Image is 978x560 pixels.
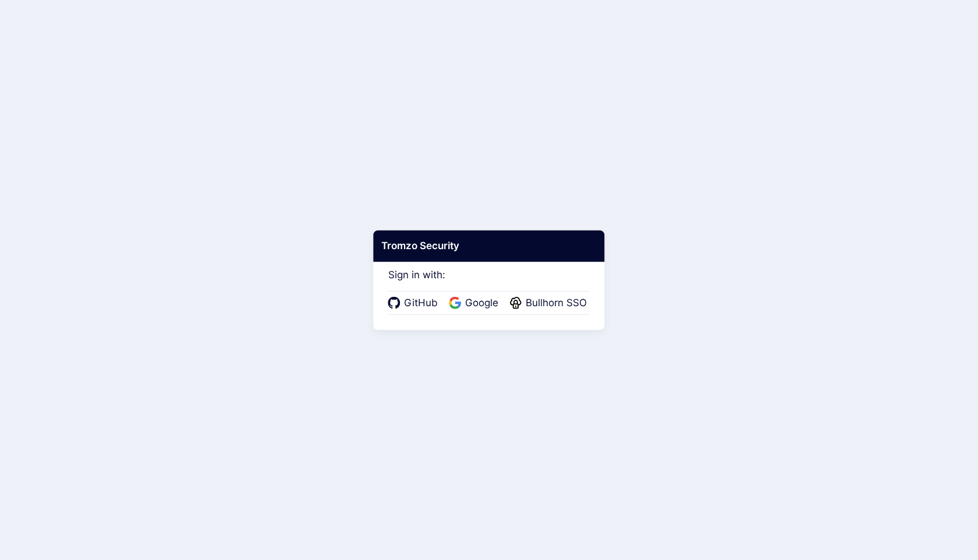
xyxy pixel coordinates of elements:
a: Bullhorn SSO [510,296,590,311]
span: Google [462,296,502,311]
span: GitHub [401,296,441,311]
a: Google [449,296,502,311]
div: Sign in with: [388,253,590,315]
span: Bullhorn SSO [522,296,590,311]
div: Tromzo Security [373,231,604,262]
a: GitHub [388,296,441,311]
